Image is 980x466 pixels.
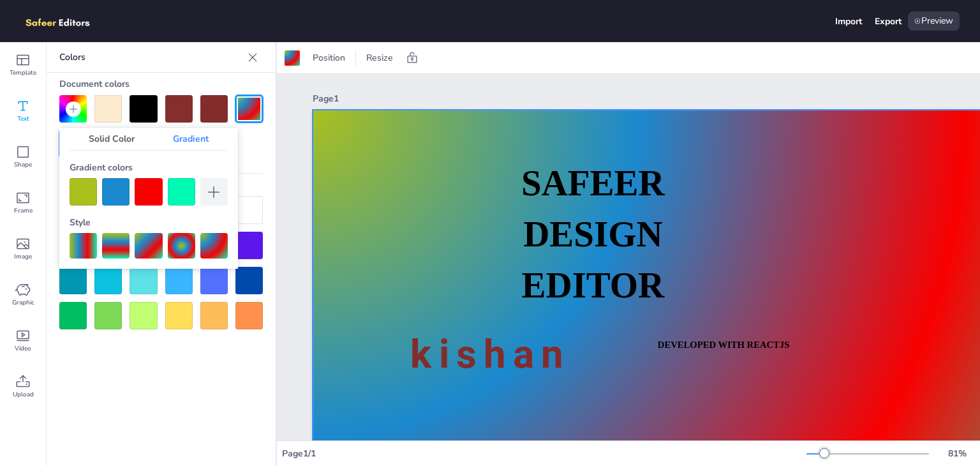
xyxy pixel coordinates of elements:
span: Graphic [12,297,34,308]
span: Video [15,343,31,354]
div: Page 1 / 1 [282,447,806,460]
div: Solid Color [70,128,154,150]
span: Position [310,52,348,64]
span: Resize [364,52,396,64]
span: Upload [13,389,34,400]
span: Frame [14,206,33,216]
div: 81 % [942,447,972,460]
span: Shape [14,160,32,170]
div: Gradient colors [70,158,228,178]
div: Preview [908,11,960,31]
div: Export [875,15,902,27]
span: Image [14,252,32,262]
span: DESIGN EDITOR [521,214,664,304]
span: Text [17,114,29,124]
div: Document colors [59,73,263,95]
strong: DEVELOPED WITH REACTJS [658,340,790,350]
div: Gradient [154,128,228,150]
p: Colors [59,42,242,73]
div: Style [70,213,228,233]
div: Import [835,15,862,27]
span: Template [10,68,36,78]
img: logo.png [20,11,108,31]
span: kishan [410,331,570,378]
span: SAFEER [521,163,665,202]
